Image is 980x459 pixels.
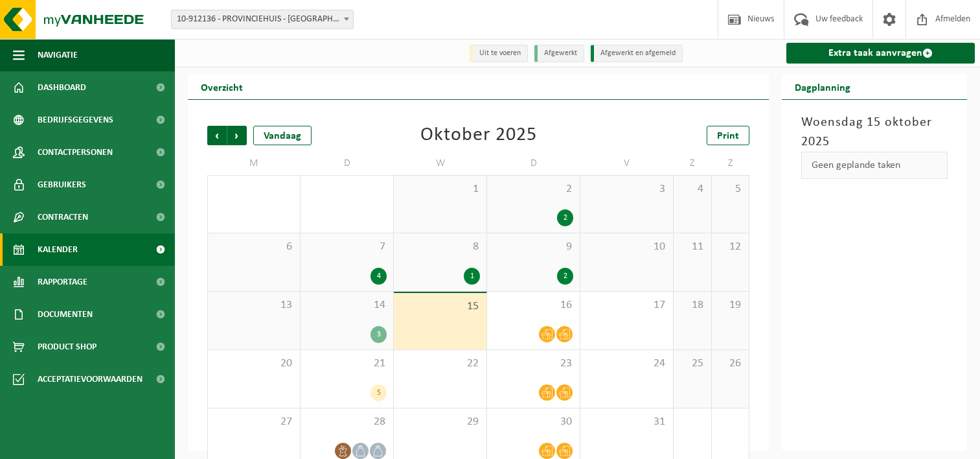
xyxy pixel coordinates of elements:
span: Rapportage [38,266,87,298]
span: 19 [718,298,743,312]
span: 20 [214,357,293,371]
span: 10-912136 - PROVINCIEHUIS - ANTWERPEN [172,10,353,29]
span: 12 [718,240,743,254]
span: Navigatie [38,39,78,71]
span: Contracten [38,201,88,233]
div: 5 [370,384,387,401]
div: Geen geplande taken [801,152,948,179]
td: D [487,152,580,175]
li: Afgewerkt [534,45,584,62]
td: Z [712,152,750,175]
div: 3 [370,326,387,343]
span: 26 [718,357,743,371]
a: Extra taak aanvragen [786,43,975,64]
span: 7 [307,240,387,254]
span: Print [717,131,739,141]
td: M [207,152,301,175]
span: 14 [307,298,387,312]
span: 8 [400,240,480,254]
span: Volgende [227,126,247,145]
span: 10 [587,240,667,254]
span: Contactpersonen [38,136,113,169]
td: Z [674,152,712,175]
span: 6 [214,240,293,254]
span: 1 [400,182,480,196]
div: Oktober 2025 [420,126,537,145]
span: 2 [494,182,573,196]
h2: Dagplanning [782,74,863,99]
span: Vorige [207,126,227,145]
a: Print [707,126,749,145]
span: 25 [680,357,705,371]
div: 2 [557,268,573,285]
span: 27 [214,415,293,429]
td: V [580,152,674,175]
span: 10-912136 - PROVINCIEHUIS - ANTWERPEN [171,10,354,29]
span: 23 [494,357,573,371]
span: Kalender [38,233,78,266]
li: Uit te voeren [470,45,528,62]
span: 28 [307,415,387,429]
span: 9 [494,240,573,254]
span: 3 [587,182,667,196]
span: 22 [400,357,480,371]
span: Product Shop [38,331,97,363]
span: 11 [680,240,705,254]
span: 30 [494,415,573,429]
div: 2 [557,209,573,226]
span: Acceptatievoorwaarden [38,363,142,395]
div: Vandaag [253,126,312,145]
li: Afgewerkt en afgemeld [591,45,683,62]
h3: Woensdag 15 oktober 2025 [801,113,948,152]
h2: Overzicht [188,74,256,99]
span: 18 [680,298,705,312]
span: 5 [718,182,743,196]
div: 4 [370,268,387,285]
div: 1 [464,268,480,285]
span: 4 [680,182,705,196]
td: D [301,152,394,175]
span: 17 [587,298,667,312]
span: 16 [494,298,573,312]
span: 24 [587,357,667,371]
span: Bedrijfsgegevens [38,104,113,136]
span: Documenten [38,298,93,331]
span: Gebruikers [38,169,86,201]
span: 31 [587,415,667,429]
span: Dashboard [38,71,86,104]
span: 21 [307,357,387,371]
span: 29 [400,415,480,429]
span: 13 [214,298,293,312]
td: W [394,152,487,175]
span: 15 [400,300,480,314]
